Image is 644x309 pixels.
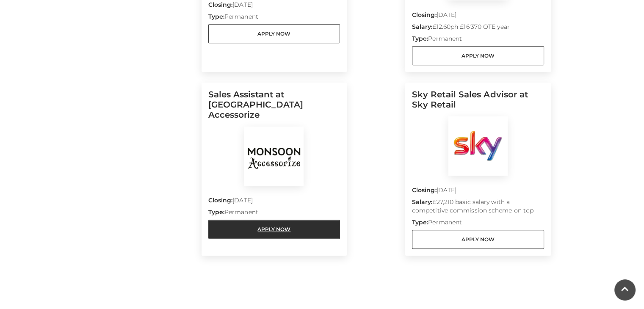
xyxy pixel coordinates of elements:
[208,24,340,43] a: Apply Now
[412,218,544,230] p: Permanent
[412,23,433,30] strong: Salary:
[412,89,544,116] h5: Sky Retail Sales Advisor at Sky Retail
[412,218,428,226] strong: Type:
[208,89,340,127] h5: Sales Assistant at [GEOGRAPHIC_DATA] Accessorize
[244,127,304,186] img: Monsoon
[412,198,433,206] strong: Salary:
[412,22,544,34] p: £12.60ph £16'370 OTE year
[412,11,437,19] strong: Closing:
[412,34,544,46] p: Permanent
[208,220,340,239] a: Apply Now
[412,11,544,22] p: [DATE]
[208,196,233,204] strong: Closing:
[208,196,340,208] p: [DATE]
[412,35,428,42] strong: Type:
[208,208,224,216] strong: Type:
[412,46,544,65] a: Apply Now
[208,0,340,12] p: [DATE]
[448,116,508,176] img: Sky Retail
[208,1,233,8] strong: Closing:
[208,12,340,24] p: Permanent
[208,208,340,220] p: Permanent
[208,13,224,20] strong: Type:
[412,186,437,194] strong: Closing:
[412,186,544,198] p: [DATE]
[412,198,544,218] p: £27,210 basic salary with a competitive commission scheme on top
[412,230,544,249] a: Apply Now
